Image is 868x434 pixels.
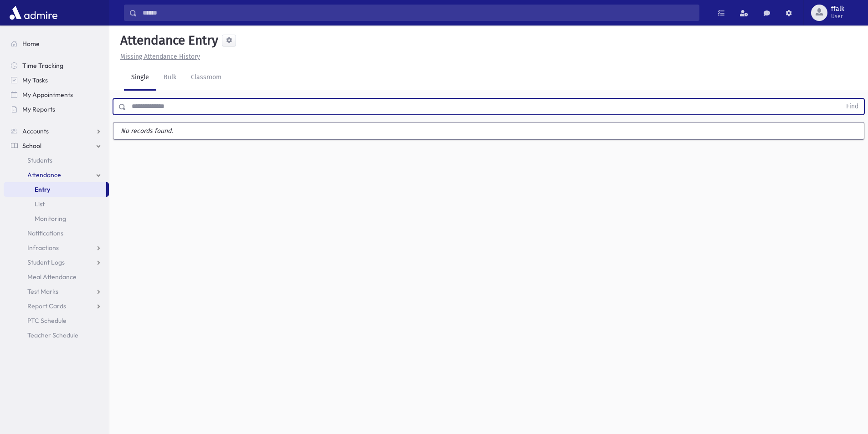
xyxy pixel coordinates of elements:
span: Test Marks [27,287,58,296]
span: Accounts [22,127,49,135]
span: Time Tracking [22,61,63,70]
a: PTC Schedule [4,313,109,328]
span: Entry [35,185,50,194]
label: No records found. [113,123,864,139]
span: Students [27,156,52,164]
a: Attendance [4,168,109,182]
a: My Tasks [4,73,109,87]
span: Home [22,40,40,48]
span: Teacher Schedule [27,331,78,339]
a: Single [124,65,156,91]
span: ffalk [831,5,844,13]
span: School [22,142,41,150]
span: My Tasks [22,76,48,84]
a: Meal Attendance [4,270,109,284]
span: My Appointments [22,91,73,99]
a: Test Marks [4,284,109,299]
input: Search [137,5,699,21]
span: My Reports [22,105,55,113]
a: Teacher Schedule [4,328,109,342]
a: List [4,197,109,211]
a: Infractions [4,240,109,255]
span: Report Cards [27,302,66,310]
span: Monitoring [35,214,66,223]
a: My Reports [4,102,109,117]
button: Find [841,99,864,114]
span: Attendance [27,171,61,179]
a: Notifications [4,226,109,240]
span: User [831,13,844,20]
a: School [4,138,109,153]
a: Accounts [4,124,109,138]
span: List [35,200,45,208]
a: Student Logs [4,255,109,270]
a: Students [4,153,109,168]
u: Missing Attendance History [120,53,200,61]
a: Entry [4,182,106,197]
a: My Appointments [4,87,109,102]
span: Meal Attendance [27,273,77,281]
a: Missing Attendance History [117,53,200,61]
a: Classroom [184,65,229,91]
span: Infractions [27,244,59,252]
img: AdmirePro [7,4,60,22]
a: Monitoring [4,211,109,226]
a: Bulk [156,65,184,91]
span: Student Logs [27,258,65,266]
span: PTC Schedule [27,317,67,325]
a: Home [4,36,109,51]
h5: Attendance Entry [117,33,218,48]
span: Notifications [27,229,63,237]
a: Time Tracking [4,58,109,73]
a: Report Cards [4,299,109,313]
